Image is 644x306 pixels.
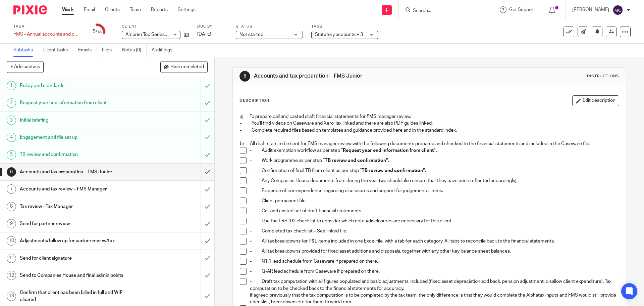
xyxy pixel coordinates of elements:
p: - You'll find videos on Caseware and Xero Tax linked and there are also PDF guides linked. [240,120,619,127]
p: - Completed tax checklist – See linked file. [250,228,619,234]
div: 11 [7,254,16,263]
div: 10 [7,236,16,246]
div: 1 [7,81,16,90]
label: Tags [311,24,378,29]
p: - All tax breakdowns for P&L items included in one Excel file, with a tab for each category. All ... [250,238,619,245]
strong: TB review and confirmation”. [362,168,426,173]
label: Client [122,24,189,29]
h1: Confirm that client has been billed in full and WIP cleared [20,288,136,305]
p: - Work programme as per step “ [250,157,619,164]
a: Subtasks [13,44,38,57]
p: - Draft tax computation with all figures populated and basic adjustments included (fixed asset de... [250,278,619,292]
a: Email [84,6,95,13]
button: + Add subtask [7,61,44,73]
a: Clients [105,6,120,13]
h1: Policy and standards [20,81,136,91]
label: Task [13,24,80,29]
button: Edit description [572,95,619,106]
p: - Confirmation of final TB from client as per step “ [250,167,619,174]
p: - Use the FRS102 checklist to consider which notes/disclosures are necessary for this client. [250,218,619,224]
div: 3 [7,116,16,125]
div: 5 [93,28,102,36]
h1: Initial briefing [20,115,136,125]
span: Get Support [509,7,535,12]
a: Work [62,6,74,13]
img: Pixie [13,5,47,14]
span: Hide completed [170,64,204,70]
p: - Any Companies House documents from during the year (we should also ensure that they have been r... [250,177,619,184]
span: Amorim Top Series Scotland Limited [125,32,201,37]
h1: Send for client signature [20,253,136,263]
p: - Client permanent file. [250,198,619,204]
button: Hide completed [160,61,208,73]
div: 2 [7,98,16,108]
a: Emails [78,44,97,57]
p: - Audit exemption workflow as per step “ [250,147,619,154]
a: Files [102,44,117,57]
div: 7 [7,184,16,194]
div: Instructions [587,74,619,79]
h1: Request year end information from client [20,98,136,108]
div: 8 [7,202,16,211]
h1: Accounts and tax preparation – FMS Junior [254,73,444,80]
a: Client tasks [43,44,73,57]
h1: Adjustments/follow up for partner review/tax [20,236,136,246]
div: 9 [7,219,16,228]
a: Settings [178,6,196,13]
small: /18 [96,30,102,34]
div: 6 [239,71,250,82]
h1: Accounts and tax review – FMS Manager [20,184,136,194]
div: 13 [7,292,16,301]
input: Search [412,8,473,14]
p: If agreed previously that the tax computation is to be completed by the tax team, the only differ... [250,292,619,306]
h1: TB review and confirmation [20,149,136,160]
a: Reports [151,6,168,13]
span: Not started [239,32,263,37]
h1: Send to Companies House and final admin points [20,270,136,280]
img: svg%3E [612,5,623,15]
div: 5 [7,150,16,160]
p: b) All draft stats to be sent for FMS manager review with the following documents prepared and ch... [240,140,619,147]
p: [PERSON_NAME] [572,6,609,13]
div: FMS - Annual accounts and corporation tax - [DATE] [13,31,80,38]
h1: Engagement and file set up [20,132,136,142]
div: 4 [7,133,16,142]
span: [DATE] [197,32,211,37]
p: - Call and casted set of draft financial statements. [250,208,619,214]
a: Notes (0) [122,44,147,57]
p: - All tax breakdowns provided for fixed asset additions and disposals, together with any other ke... [250,248,619,255]
p: - Evidence of correspondence regarding disclosures and support for judgemental items. [250,187,619,194]
label: Due by [197,24,227,29]
p: a) To prepare call and casted draft financial statements for FMS manager review. [240,113,619,120]
span: Statutory accounts + 3 [315,32,363,37]
div: 6 [7,167,16,177]
div: FMS - Annual accounts and corporation tax - December 2024 [13,31,80,38]
h1: Accounts and tax preparation – FMS Junior [20,167,136,177]
p: - N1.1 lead schedule from Caseware if prepared on there. [250,258,619,265]
a: Team [130,6,141,13]
div: 12 [7,271,16,280]
p: - Q-AR lead schedule from Caseware if prepared on there. [250,268,619,275]
p: Description [239,98,269,103]
h1: Tax review - Tax Manager [20,202,136,212]
h1: Send for partner review [20,219,136,229]
strong: TB review and confirmation”. [325,158,389,163]
label: Status [236,24,303,29]
a: Audit logs [152,44,177,57]
strong: Request year end information from client”. [343,148,437,153]
p: - Complete required files based on templates and guidance provided here and in the standard index. [240,127,619,134]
